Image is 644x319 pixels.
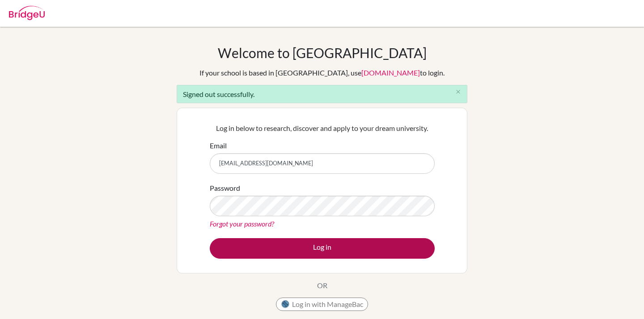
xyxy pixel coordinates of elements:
h1: Welcome to [GEOGRAPHIC_DATA] [218,45,427,61]
i: close [455,88,462,95]
a: Forgot your password? [210,219,274,228]
label: Password [210,183,240,193]
button: Log in with ManageBac [276,298,368,311]
label: Email [210,140,227,151]
button: Log in [210,238,435,259]
div: Signed out successfully. [177,85,467,103]
button: Close [449,85,467,99]
img: Bridge-U [9,6,45,20]
p: OR [317,280,327,291]
div: If your school is based in [GEOGRAPHIC_DATA], use to login. [199,67,445,78]
p: Log in below to research, discover and apply to your dream university. [210,123,435,134]
a: [DOMAIN_NAME] [361,68,420,77]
